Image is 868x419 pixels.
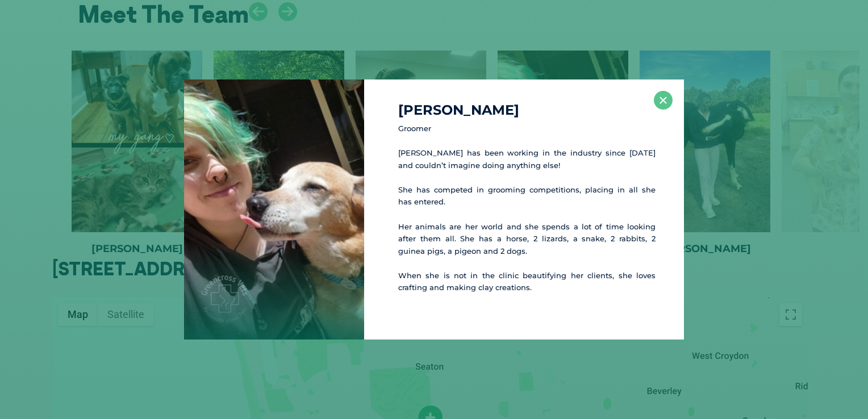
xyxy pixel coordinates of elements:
h4: [PERSON_NAME] [398,103,656,117]
p: When she is not in the clinic beautifying her clients, she loves crafting and making clay creations. [398,270,656,294]
p: She has competed in grooming competitions, placing in all she has entered. [398,184,656,208]
button: × [654,91,673,110]
p: [PERSON_NAME] has been working in the industry since [DATE] and couldn’t imagine doing anything e... [398,147,656,171]
p: Groomer [398,123,656,135]
p: Her animals are her world and she spends a lot of time looking after them all. She has a horse, 2... [398,221,656,258]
